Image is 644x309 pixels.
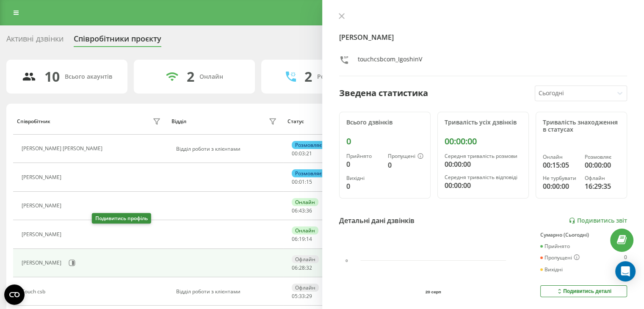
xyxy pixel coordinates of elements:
[22,203,64,209] div: [PERSON_NAME]
[22,289,47,295] div: Touch csb
[299,150,305,157] span: 03
[92,213,151,223] div: Подивитись профіль
[287,119,304,124] div: Статус
[585,181,620,191] div: 16:29:35
[176,146,279,152] div: Відділ роботи з клієнтами
[292,179,312,185] div: : :
[292,236,312,242] div: : :
[292,265,312,271] div: : :
[306,264,312,271] span: 32
[44,69,60,85] div: 10
[22,146,105,152] div: [PERSON_NAME] [PERSON_NAME]
[388,160,423,170] div: 0
[292,141,325,149] div: Розмовляє
[299,178,305,185] span: 01
[292,198,318,206] div: Онлайн
[445,119,522,126] div: Тривалість усіх дзвінків
[304,69,312,85] div: 2
[292,207,298,214] span: 06
[292,150,298,157] span: 00
[585,175,620,181] div: Офлайн
[6,34,64,47] div: Активні дзвінки
[317,73,358,80] div: Розмовляють
[445,153,522,159] div: Середня тривалість розмови
[292,284,319,292] div: Офлайн
[445,174,522,180] div: Середня тривалість відповіді
[543,181,578,191] div: 00:00:00
[292,208,312,214] div: : :
[292,264,298,271] span: 06
[388,153,423,160] div: Пропущені
[306,178,312,185] span: 15
[292,169,325,177] div: Розмовляє
[346,175,381,181] div: Вихідні
[292,293,312,299] div: : :
[346,181,381,191] div: 0
[306,207,312,214] span: 36
[339,215,415,226] div: Детальні дані дзвінків
[543,119,620,133] div: Тривалість знаходження в статусах
[292,235,298,243] span: 06
[299,264,305,271] span: 28
[445,180,522,190] div: 00:00:00
[346,153,381,159] div: Прийнято
[540,285,627,297] button: Подивитись деталі
[339,87,428,99] div: Зведена статистика
[306,292,312,300] span: 29
[22,174,64,180] div: [PERSON_NAME]
[543,160,578,170] div: 00:15:05
[445,136,522,146] div: 00:00:00
[543,154,578,160] div: Онлайн
[22,232,64,237] div: [PERSON_NAME]
[187,69,194,85] div: 2
[585,160,620,170] div: 00:00:00
[543,175,578,181] div: Не турбувати
[345,258,348,263] text: 0
[556,288,611,295] div: Подивитись деталі
[306,235,312,243] span: 14
[540,254,580,261] div: Пропущені
[176,289,279,295] div: Відділ роботи з клієнтами
[540,267,563,273] div: Вихідні
[346,159,381,169] div: 0
[306,150,312,157] span: 21
[585,154,620,160] div: Розмовляє
[292,226,318,235] div: Онлайн
[445,159,522,169] div: 00:00:00
[171,119,186,124] div: Відділ
[540,232,627,238] div: Сумарно (Сьогодні)
[569,217,627,224] a: Подивитись звіт
[17,119,50,124] div: Співробітник
[624,254,627,261] div: 0
[74,34,161,47] div: Співробітники проєкту
[299,235,305,243] span: 19
[346,119,423,126] div: Всього дзвінків
[615,261,636,281] div: Open Intercom Messenger
[426,290,441,294] text: 20 серп
[199,73,223,80] div: Онлайн
[65,73,112,80] div: Всього акаунтів
[299,207,305,214] span: 43
[540,243,570,249] div: Прийнято
[22,260,64,266] div: [PERSON_NAME]
[292,151,312,157] div: : :
[339,32,627,42] h4: [PERSON_NAME]
[299,292,305,300] span: 33
[358,55,422,67] div: touchcsbcom_IgoshinV
[292,255,319,263] div: Офлайн
[346,136,423,146] div: 0
[292,178,298,185] span: 00
[4,284,25,305] button: Open CMP widget
[292,292,298,300] span: 05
